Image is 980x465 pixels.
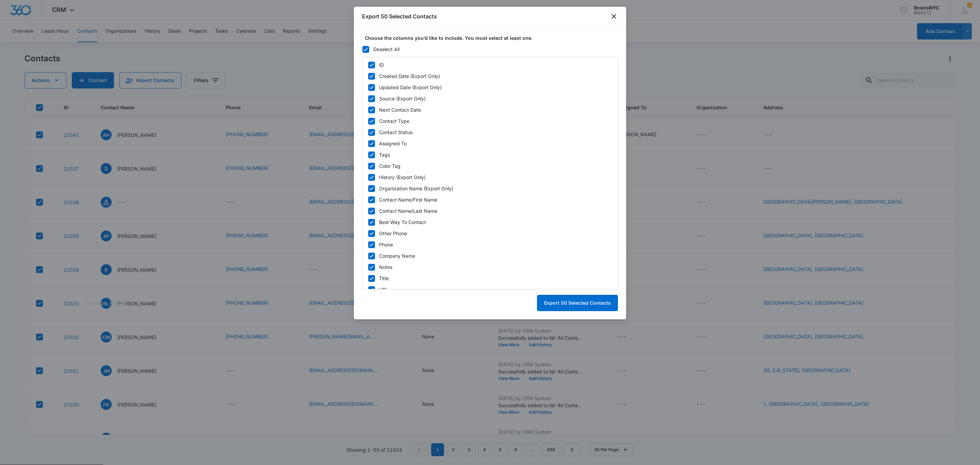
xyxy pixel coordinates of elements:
[379,73,440,80] div: Created Date (Export Only)
[379,185,453,192] div: Organization Name (Export Only)
[379,241,393,248] div: Phone
[379,117,409,125] div: Contact Type
[379,129,412,136] div: Contact Status
[362,12,437,20] h1: Export 50 Selected Contacts
[379,263,392,271] div: Notes
[379,230,407,237] div: Other Phone
[379,106,421,113] div: Next Contact Date
[379,151,390,158] div: Tags
[379,61,384,68] div: ID
[379,219,426,226] div: Best Way To Contact
[373,46,399,53] div: Deselect All
[379,140,407,147] div: Assigned To
[379,174,426,181] div: History (Export Only)
[379,286,388,293] div: URL
[379,207,437,214] div: Contact Name/Last Name
[379,275,389,282] div: Title
[379,252,415,259] div: Company Name
[379,84,442,91] div: Updated Date (Export Only)
[379,162,401,170] div: Color Tag
[537,295,618,311] button: Export 50 Selected Contacts
[610,12,618,20] button: close
[379,95,426,102] div: Source (Export Only)
[379,196,437,203] div: Contact Name/First Name
[365,34,621,42] label: Choose the columns you’d like to include. You must select at least one.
